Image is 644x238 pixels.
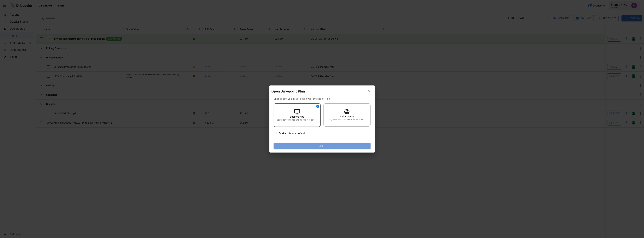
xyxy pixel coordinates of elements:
p: Quick access with limited features [331,118,363,121]
span: Make this my default [279,131,306,135]
p: Desktop App [290,115,304,118]
p: Better performance and full feature access [277,118,318,121]
p: Choose how you'd like to open your Drivepoint Plan [274,97,371,101]
button: Open [274,143,371,149]
p: Web Browser [339,115,354,118]
div: Open Drivepoint Plan [272,88,366,94]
